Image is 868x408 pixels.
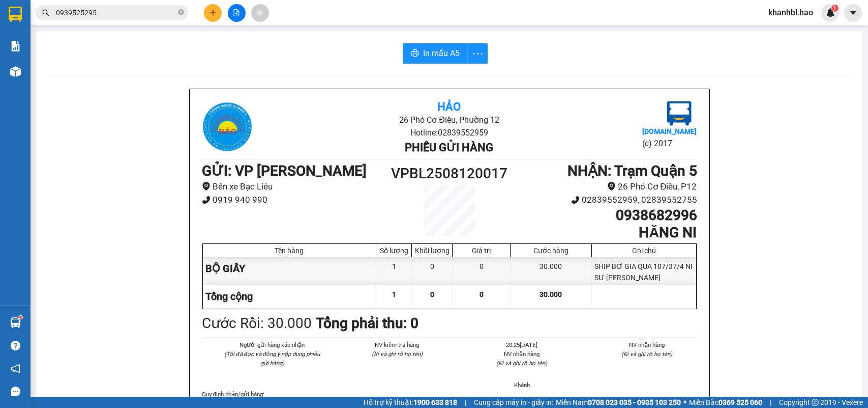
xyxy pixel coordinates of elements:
b: NHẬN : Trạm Quận 5 [567,162,697,179]
img: warehouse-icon [10,66,21,77]
li: NV nhận hàng [472,349,573,359]
i: (Kí và ghi rõ họ tên) [621,350,672,358]
div: 0 [412,257,453,285]
span: caret-down [849,8,858,17]
span: phone [202,196,211,204]
h1: VPBL2508120017 [387,162,512,185]
li: NV kiểm tra hàng [347,340,447,349]
input: Tìm tên, số ĐT hoặc mã đơn [56,7,176,18]
div: Tên hàng [205,247,374,255]
div: BỘ GIẤY [203,257,377,285]
span: close-circle [178,8,184,18]
div: Cước hàng [513,247,588,255]
span: In mẫu A5 [423,47,460,60]
div: 1 [376,257,412,285]
li: (c) 2017 [642,137,697,150]
li: 20:25[DATE] [472,340,573,349]
button: more [467,43,488,64]
li: 26 Phó Cơ Điều, P12 [511,180,697,194]
h1: HĂNG NI [511,224,697,241]
div: Cước Rồi : 30.000 [202,312,312,335]
button: caret-down [844,4,862,22]
img: logo.jpg [667,101,692,126]
span: 1 [392,290,396,298]
img: warehouse-icon [10,317,21,328]
img: logo.jpg [202,101,253,152]
i: (Kí và ghi rõ họ tên) [496,360,547,367]
span: plus [209,9,217,16]
div: 0 [453,257,511,285]
span: search [42,9,49,16]
div: SHIP BƠ GIA QUA 107/37/4 NI SƯ [PERSON_NAME] [592,257,696,285]
span: Miền Bắc [689,397,762,408]
span: 30.000 [540,290,562,298]
strong: 1900 633 818 [413,398,457,406]
button: printerIn mẫu A5 [403,43,468,64]
div: 30.000 [511,257,591,285]
span: Miền Nam [556,397,681,408]
li: 02839552959, 02839552755 [511,193,697,207]
li: 26 Phó Cơ Điều, Phường 12 [284,114,614,126]
li: Khánh [472,380,573,390]
span: aim [256,9,263,16]
span: | [770,397,771,408]
button: file-add [228,4,246,22]
span: khanhbl.hao [760,6,821,19]
span: file-add [233,9,240,16]
sup: 1 [831,5,839,12]
span: ⚪️ [683,400,686,404]
span: close-circle [178,9,184,15]
i: (Kí và ghi rõ họ tên) [372,350,423,358]
span: | [465,397,466,408]
div: Số lượng [379,247,409,255]
div: Giá trị [455,247,507,255]
sup: 1 [19,316,22,319]
button: aim [251,4,269,22]
span: more [468,47,487,60]
div: Khối lượng [414,247,450,255]
button: plus [204,4,222,22]
img: solution-icon [10,41,21,51]
b: Tổng phải thu: 0 [316,315,418,332]
img: icon-new-feature [826,8,835,17]
span: copyright [812,399,819,406]
span: 0 [480,290,484,298]
div: Ghi chú [594,247,694,255]
b: [DOMAIN_NAME] [642,127,697,135]
li: Người gửi hàng xác nhận [222,340,323,349]
span: question-circle [11,341,20,350]
strong: 0708 023 035 - 0935 103 250 [588,398,681,406]
b: GỬI : VP [PERSON_NAME] [202,162,367,179]
span: Hỗ trợ kỹ thuật: [364,397,457,408]
strong: 0369 525 060 [719,398,762,406]
b: Phiếu gửi hàng [405,141,493,154]
span: 0 [430,290,434,298]
h1: 0938682996 [511,207,697,224]
b: Hảo [437,100,461,113]
span: Tổng cộng [205,290,253,303]
span: phone [571,196,580,204]
i: (Tôi đã đọc và đồng ý nộp dung phiếu gửi hàng) [224,350,320,367]
span: 1 [833,5,836,12]
img: logo-vxr [9,7,22,22]
span: notification [11,364,20,373]
li: Hotline: 02839552959 [284,126,614,139]
li: 0919 940 990 [202,193,387,207]
span: message [11,387,20,396]
li: NV nhận hàng [596,340,697,349]
li: Bến xe Bạc Liêu [202,180,387,194]
span: printer [411,49,419,59]
span: environment [607,182,616,191]
span: Cung cấp máy in - giấy in: [474,397,553,408]
span: environment [202,182,211,191]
